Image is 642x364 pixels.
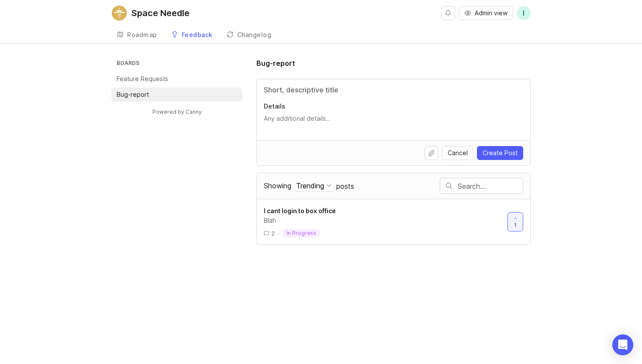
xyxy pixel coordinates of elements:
a: Roadmap [111,26,162,44]
button: Showing [294,180,333,192]
div: · [278,230,280,237]
div: Open Intercom Messenger [612,334,633,355]
input: Title [264,85,523,95]
span: I [523,8,525,18]
h3: Boards [115,58,242,70]
a: Changelog [221,26,277,44]
h1: Bug-report [256,58,295,68]
span: Cancel [448,149,468,157]
a: Feedback [166,26,218,44]
div: Blah [264,216,500,225]
button: Create Post [477,146,523,160]
img: Space Needle logo [111,5,127,21]
span: Admin view [475,9,507,17]
input: Search… [458,181,523,191]
span: I cant login to box office [264,207,336,214]
a: I cant login to box officeBlah2·in progress [264,206,507,238]
div: Feedback [182,32,213,38]
button: I [517,6,531,20]
span: posts [336,181,354,191]
div: Changelog [237,32,272,38]
span: Showing [264,181,291,190]
button: Admin view [459,6,513,20]
p: Details [264,102,523,111]
p: Feature Requests [117,75,168,83]
div: Space Needle [131,9,190,17]
div: Trending [296,181,324,191]
div: Roadmap [127,32,157,38]
a: Feature Requests [111,72,242,86]
span: 2 [272,230,275,237]
button: Notifications [441,6,455,20]
a: Powered by Canny [151,107,203,117]
span: Create Post [483,149,518,157]
span: 1 [514,221,517,229]
button: 1 [507,212,523,231]
button: Upload file [425,146,438,160]
a: Bug-report [111,88,242,102]
button: Cancel [442,146,473,160]
p: in progress [286,230,316,237]
textarea: Details [264,114,523,132]
p: Bug-report [117,90,149,99]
